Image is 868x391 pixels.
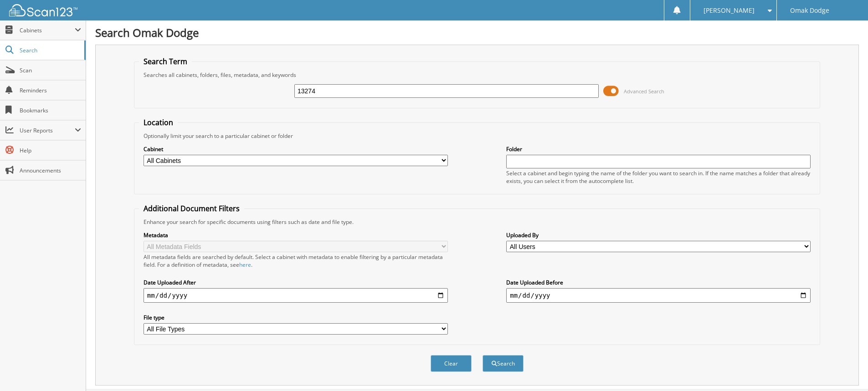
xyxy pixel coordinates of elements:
[506,231,811,239] label: Uploaded By
[144,279,448,286] label: Date Uploaded After
[139,71,815,79] div: Searches all cabinets, folders, files, metadata, and keywords
[20,46,80,54] span: Search
[20,66,81,74] span: Scan
[139,218,815,226] div: Enhance your search for specific documents using filters such as date and file type.
[144,145,448,153] label: Cabinet
[139,203,244,213] legend: Additional Document Filters
[144,288,448,303] input: start
[139,132,815,140] div: Optionally limit your search to a particular cabinet or folder
[144,314,448,321] label: File type
[139,56,192,66] legend: Search Term
[144,253,448,269] div: All metadata fields are searched by default. Select a cabinet with metadata to enable filtering b...
[822,347,868,391] iframe: Chat Widget
[20,107,81,114] span: Bookmarks
[20,86,81,94] span: Reminders
[624,88,664,95] span: Advanced Search
[9,4,77,16] img: scan123-logo-white.svg
[506,288,811,303] input: end
[506,279,811,286] label: Date Uploaded Before
[239,261,251,269] a: here
[20,127,75,134] span: User Reports
[506,169,811,185] div: Select a cabinet and begin typing the name of the folder you want to search in. If the name match...
[483,355,524,372] button: Search
[704,8,755,13] span: [PERSON_NAME]
[20,26,75,34] span: Cabinets
[20,147,81,154] span: Help
[144,231,448,239] label: Metadata
[506,145,811,153] label: Folder
[431,355,472,372] button: Clear
[790,8,829,13] span: Omak Dodge
[95,25,859,40] h1: Search Omak Dodge
[139,117,178,127] legend: Location
[20,167,81,174] span: Announcements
